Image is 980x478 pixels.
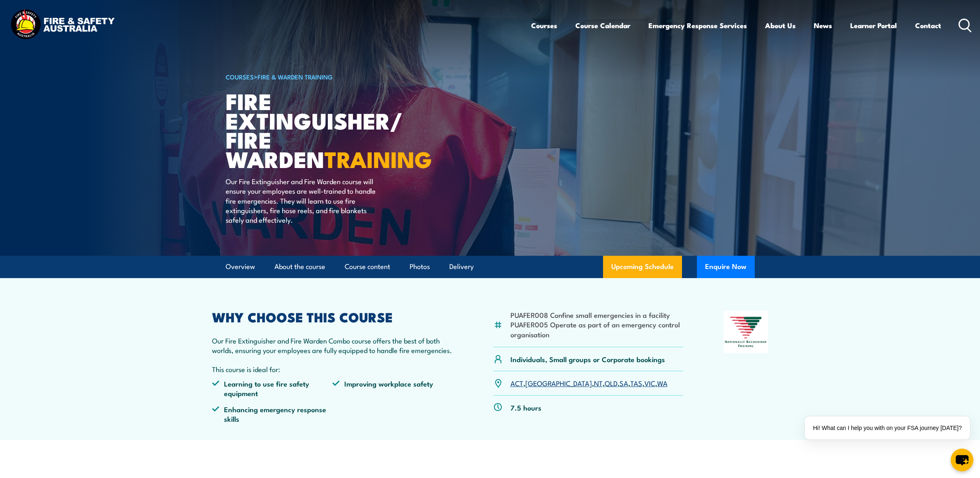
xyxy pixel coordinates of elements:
a: Upcoming Schedule [603,256,682,278]
h1: Fire Extinguisher/ Fire Warden [226,91,430,168]
button: Enquire Now [697,256,755,278]
p: This course is ideal for: [212,364,453,374]
a: Learner Portal [850,14,897,36]
a: Emergency Response Services [649,14,747,36]
p: , , , , , , , [510,378,668,388]
a: Delivery [449,256,474,278]
a: Courses [531,14,557,36]
a: NT [594,378,603,388]
div: Hi! What can I help you with on your FSA journey [DATE]? [805,416,970,440]
a: Photos [410,256,430,278]
p: Our Fire Extinguisher and Fire Warden Combo course offers the best of both worlds, ensuring your ... [212,336,453,355]
a: Fire & Warden Training [258,72,333,81]
strong: TRAINING [324,141,432,175]
a: Course content [345,256,390,278]
a: SA [620,378,628,388]
a: Course Calendar [575,14,630,36]
p: Individuals, Small groups or Corporate bookings [510,354,665,364]
a: QLD [605,378,618,388]
li: Learning to use fire safety equipment [212,379,333,398]
a: About the course [274,256,325,278]
a: TAS [630,378,642,388]
h2: WHY CHOOSE THIS COURSE [212,311,453,322]
p: Our Fire Extinguisher and Fire Warden course will ensure your employees are well-trained to handl... [226,176,377,225]
button: chat-button [951,449,973,471]
a: News [814,14,832,36]
li: Improving workplace safety [332,379,453,398]
a: [GEOGRAPHIC_DATA] [525,378,592,388]
p: 7.5 hours [510,403,541,412]
a: Overview [226,256,255,278]
li: PUAFER005 Operate as part of an emergency control organisation [510,319,684,339]
a: WA [657,378,668,388]
li: PUAFER008 Confine small emergencies in a facility [510,310,684,319]
a: About Us [765,14,796,36]
a: COURSES [226,72,254,81]
li: Enhancing emergency response skills [212,404,333,424]
h6: > [226,72,430,82]
img: Nationally Recognised Training logo. [724,311,768,353]
a: Contact [915,14,941,36]
a: ACT [510,378,523,388]
a: VIC [644,378,655,388]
